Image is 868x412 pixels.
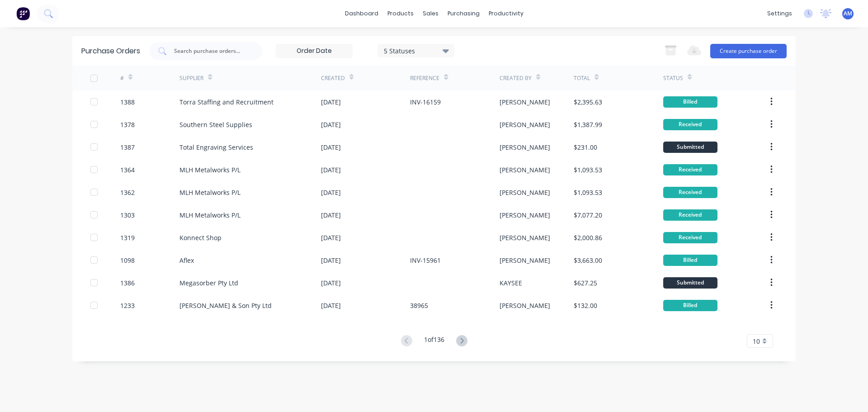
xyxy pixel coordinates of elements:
[500,278,522,288] div: KAYSEE
[340,7,383,20] a: dashboard
[574,278,597,288] div: $627.25
[384,46,448,55] div: 5 Statuses
[574,233,602,242] div: $2,000.86
[663,96,717,108] div: Billed
[500,97,550,107] div: [PERSON_NAME]
[383,7,418,20] div: products
[500,120,550,129] div: [PERSON_NAME]
[500,233,550,242] div: [PERSON_NAME]
[321,278,341,288] div: [DATE]
[574,165,602,175] div: $1,093.53
[120,301,135,310] div: 1233
[500,142,550,152] div: [PERSON_NAME]
[663,255,717,266] div: Billed
[179,233,222,242] div: Konnect Shop
[321,142,341,152] div: [DATE]
[663,74,683,82] div: Status
[120,142,135,152] div: 1387
[574,142,597,152] div: $231.00
[173,47,248,56] input: Search purchase orders...
[574,74,590,82] div: Total
[410,256,441,265] div: INV-15961
[410,97,441,107] div: INV-16159
[418,7,443,20] div: sales
[321,256,341,265] div: [DATE]
[321,210,341,220] div: [DATE]
[410,301,428,310] div: 38965
[179,188,241,197] div: MLH Metalworks P/L
[410,74,439,82] div: Reference
[663,232,717,243] div: Received
[574,97,602,107] div: $2,395.63
[484,7,528,20] div: productivity
[753,336,760,346] span: 10
[120,97,135,107] div: 1388
[179,120,252,129] div: Southern Steel Supplies
[321,188,341,197] div: [DATE]
[179,210,241,220] div: MLH Metalworks P/L
[574,301,597,310] div: $132.00
[500,188,550,197] div: [PERSON_NAME]
[663,164,717,175] div: Received
[276,44,352,58] input: Order Date
[500,301,550,310] div: [PERSON_NAME]
[574,120,602,129] div: $1,387.99
[500,74,532,82] div: Created By
[179,74,203,82] div: Supplier
[321,120,341,129] div: [DATE]
[500,256,550,265] div: [PERSON_NAME]
[120,210,135,220] div: 1303
[179,301,272,310] div: [PERSON_NAME] & Son Pty Ltd
[120,188,135,197] div: 1362
[663,300,717,311] div: Billed
[179,165,241,175] div: MLH Metalworks P/L
[574,210,602,220] div: $7,077.20
[424,335,444,348] div: 1 of 136
[120,256,135,265] div: 1098
[321,97,341,107] div: [DATE]
[663,142,717,153] div: Submitted
[16,7,30,20] img: Factory
[120,165,135,175] div: 1364
[120,278,135,288] div: 1386
[321,301,341,310] div: [DATE]
[321,233,341,242] div: [DATE]
[321,165,341,175] div: [DATE]
[500,165,550,175] div: [PERSON_NAME]
[179,142,253,152] div: Total Engraving Services
[663,119,717,130] div: Received
[710,44,787,58] button: Create purchase order
[179,256,194,265] div: Aflex
[663,187,717,198] div: Received
[120,233,135,242] div: 1319
[120,74,124,82] div: #
[81,46,140,57] div: Purchase Orders
[120,120,135,129] div: 1378
[763,7,797,20] div: settings
[574,188,602,197] div: $1,093.53
[443,7,484,20] div: purchasing
[663,277,717,289] div: Submitted
[321,74,345,82] div: Created
[844,9,852,18] span: AM
[500,210,550,220] div: [PERSON_NAME]
[179,97,274,107] div: Torra Staffing and Recruitment
[574,256,602,265] div: $3,663.00
[663,209,717,221] div: Received
[179,278,238,288] div: Megasorber Pty Ltd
